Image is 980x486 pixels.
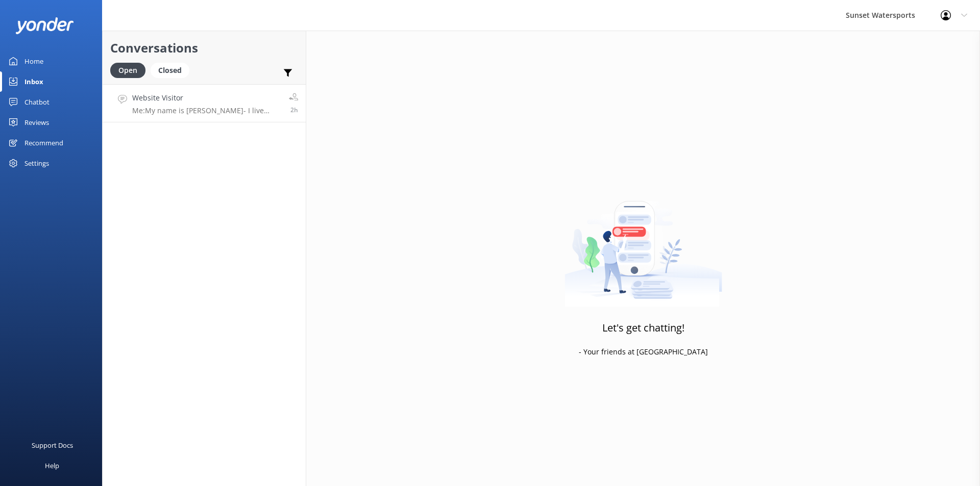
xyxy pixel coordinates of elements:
[15,17,74,34] img: yonder-white-logo.png
[110,63,145,78] div: Open
[110,64,151,75] a: Open
[24,112,49,133] div: Reviews
[290,106,298,114] span: Sep 01 2025 08:57am (UTC -05:00) America/Cancun
[151,63,189,78] div: Closed
[579,346,708,357] p: - Your friends at [GEOGRAPHIC_DATA]
[24,51,43,71] div: Home
[103,84,306,122] a: Website VisitorMe:My name is [PERSON_NAME]- I live here in [GEOGRAPHIC_DATA] and I'm happy to ass...
[132,92,281,104] h4: Website Visitor
[24,71,43,92] div: Inbox
[110,38,298,58] h2: Conversations
[602,320,684,336] h3: Let's get chatting!
[151,64,194,75] a: Closed
[565,180,722,307] img: artwork of a man stealing a conversation from at giant smartphone
[32,435,73,455] div: Support Docs
[24,92,50,112] div: Chatbot
[132,106,281,115] p: Me: My name is [PERSON_NAME]- I live here in [GEOGRAPHIC_DATA] and I'm happy to assist!
[24,133,63,153] div: Recommend
[24,153,49,173] div: Settings
[45,455,59,476] div: Help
